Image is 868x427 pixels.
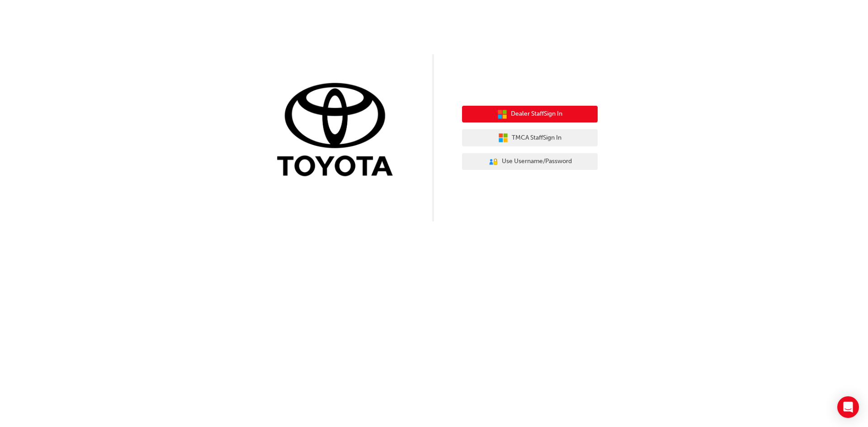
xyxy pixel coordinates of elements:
span: Dealer Staff Sign In [511,109,562,119]
span: TMCA Staff Sign In [512,133,561,143]
span: Use Username/Password [502,156,572,167]
img: Trak [270,81,406,181]
div: Open Intercom Messenger [837,396,859,418]
button: Use Username/Password [462,153,598,170]
button: Dealer StaffSign In [462,106,598,123]
button: TMCA StaffSign In [462,129,598,146]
